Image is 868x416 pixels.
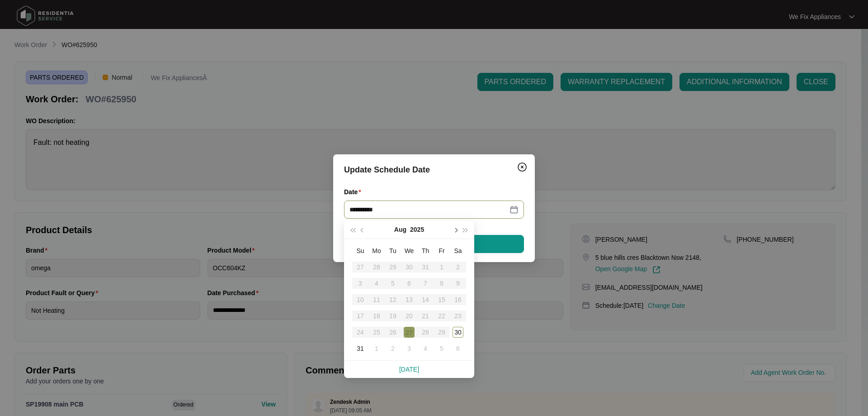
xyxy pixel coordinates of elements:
[368,243,385,259] th: Mo
[420,343,431,354] div: 4
[368,340,385,357] td: 2025-09-01
[349,205,508,215] input: Date
[385,340,401,357] td: 2025-09-02
[417,340,434,357] td: 2025-09-04
[401,340,417,357] td: 2025-09-03
[387,343,398,354] div: 2
[404,343,415,354] div: 3
[434,243,450,259] th: Fr
[355,343,366,354] div: 31
[394,220,406,239] button: Aug
[417,243,434,259] th: Th
[436,343,447,354] div: 5
[517,162,528,172] img: closeCircle
[371,343,382,354] div: 1
[344,187,365,196] label: Date
[385,243,401,259] th: Tu
[401,243,417,259] th: We
[453,343,463,354] div: 6
[410,220,424,239] button: 2025
[450,324,466,340] td: 2025-08-30
[352,243,368,259] th: Su
[344,163,524,176] div: Update Schedule Date
[352,340,368,357] td: 2025-08-31
[399,366,419,373] a: [DATE]
[515,160,529,174] button: Close
[450,340,466,357] td: 2025-09-06
[453,327,463,338] div: 30
[434,340,450,357] td: 2025-09-05
[450,243,466,259] th: Sa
